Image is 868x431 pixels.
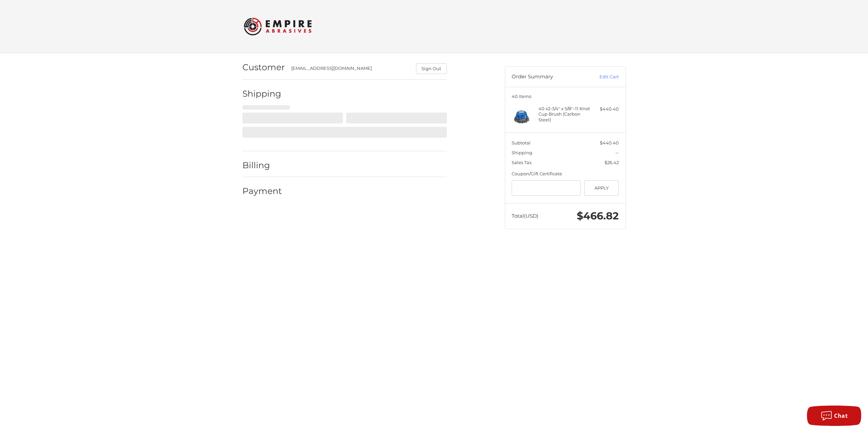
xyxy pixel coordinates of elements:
span: -- [615,150,619,155]
h2: Billing [242,160,282,171]
button: Apply [584,180,619,196]
span: Shipping [512,150,532,155]
div: Coupon/Gift Certificate [512,171,619,177]
h3: 40 Items [512,94,619,99]
span: $26.42 [605,160,619,165]
h2: Payment [242,186,282,196]
span: Subtotal [512,140,531,145]
span: $466.82 [577,210,619,222]
h2: Customer [242,62,285,73]
input: Gift Certificate or Coupon Code [512,180,581,196]
div: [EMAIL_ADDRESS][DOMAIN_NAME] [291,65,409,74]
h2: Shipping [242,89,282,99]
button: Sign Out [416,63,447,74]
span: $440.40 [600,140,619,145]
button: Chat [807,406,861,426]
div: $440.40 [592,106,619,113]
span: Sales Tax [512,160,532,165]
h3: Order Summary [512,74,585,80]
a: Edit Cart [585,74,619,80]
span: Chat [834,412,848,419]
img: Empire Abrasives [244,13,312,40]
span: Total (USD) [512,213,538,219]
h4: 40 x 2-3/4″ x 5/8″–11 Knot Cup Brush (Carbon Steel) [538,106,590,122]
